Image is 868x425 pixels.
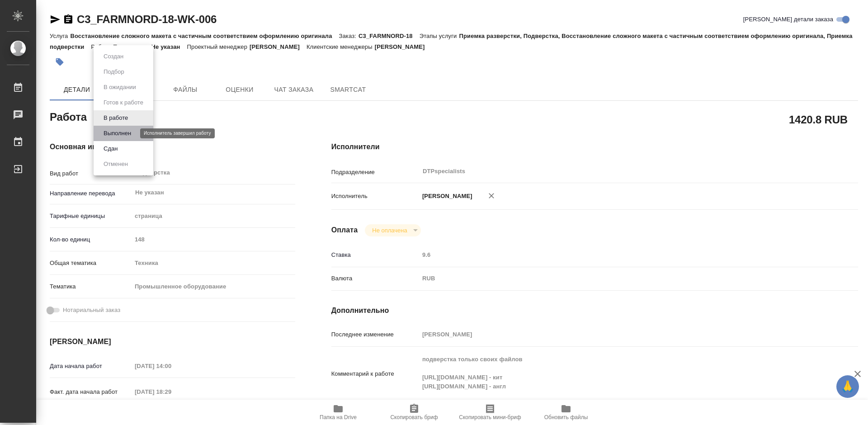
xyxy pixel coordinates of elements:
button: Отменен [101,159,131,169]
button: Создан [101,52,126,61]
button: В ожидании [101,82,139,92]
button: Подбор [101,67,127,77]
button: Выполнен [101,128,134,138]
button: Готов к работе [101,98,146,108]
button: В работе [101,113,131,123]
button: Сдан [101,144,120,154]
